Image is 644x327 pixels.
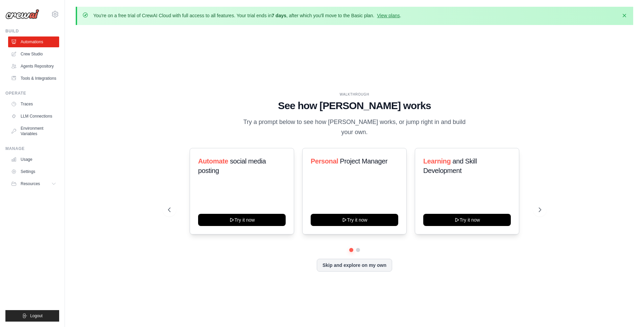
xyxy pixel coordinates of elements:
a: View plans [377,13,400,18]
span: Logout [30,313,43,319]
a: LLM Connections [8,111,59,122]
span: and Skill Development [423,157,477,174]
a: Usage [8,154,59,165]
div: Manage [5,146,59,151]
p: You're on a free trial of CrewAI Cloud with full access to all features. Your trial ends in , aft... [93,12,401,19]
button: Skip and explore on my own [317,259,392,272]
a: Tools & Integrations [8,73,59,84]
div: Build [5,28,59,34]
span: Learning [423,157,451,165]
h1: See how [PERSON_NAME] works [168,100,541,112]
button: Resources [8,178,59,189]
span: Automate [198,157,228,165]
a: Automations [8,36,59,47]
p: Try a prompt below to see how [PERSON_NAME] works, or jump right in and build your own. [241,117,468,137]
span: Personal [311,157,338,165]
strong: 7 days [271,13,286,18]
iframe: Chat Widget [610,295,644,327]
button: Try it now [311,214,398,226]
span: Project Manager [340,157,387,165]
span: social media posting [198,157,266,174]
a: Settings [8,166,59,177]
img: Logo [5,9,39,19]
button: Try it now [423,214,511,226]
button: Logout [5,310,59,322]
a: Crew Studio [8,49,59,59]
div: WALKTHROUGH [168,92,541,97]
button: Try it now [198,214,286,226]
a: Traces [8,99,59,109]
span: Resources [21,181,40,186]
a: Agents Repository [8,61,59,72]
a: Environment Variables [8,123,59,139]
div: Operate [5,91,59,96]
